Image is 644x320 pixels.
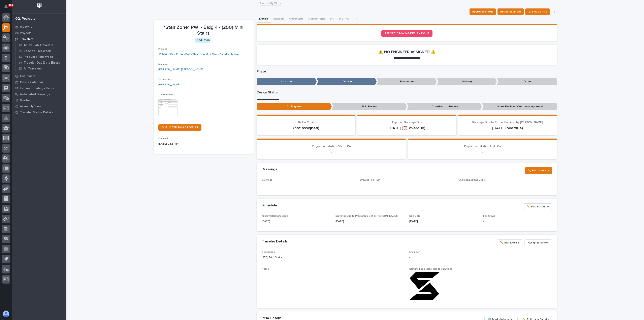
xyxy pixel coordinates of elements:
[458,179,486,181] span: Shipping/Loading List(s)
[528,9,547,14] span: ⏳ I Need Info
[257,103,332,110] p: To Engineer
[483,219,552,224] p: -
[20,105,41,108] p: Assembly View
[524,239,552,246] button: Assign Engineer
[15,42,66,48] a: Active Fab Travelers
[413,150,552,154] p: -
[20,31,32,35] p: Projects
[482,103,557,110] p: Sales Review / Customer Approval
[527,168,550,173] span: ✏️ Edit Drawings
[12,36,66,42] a: Travelers
[262,126,351,130] p: (not assigned)
[464,145,501,148] span: Project Installation Ends On
[298,121,314,124] span: Ball In Court
[9,4,13,7] p: 100
[328,15,337,23] button: FAI
[409,215,421,217] span: Due Date
[528,240,549,245] span: Assign Engineer
[458,183,552,187] p: -
[378,50,436,54] h2: ⚠️ NO ENGINEER ASSIGNED ⚠️
[472,121,543,124] span: Drawings Due to Production (set by [PERSON_NAME])
[20,37,34,41] p: Travelers
[12,103,66,109] a: Assembly View
[407,103,482,110] p: Coordinator Review
[24,61,60,65] p: Traveler Due Date Errors
[470,8,496,15] button: Approval Status
[36,2,43,9] img: Workspace Logo
[5,5,10,11] div: Notifications100
[20,99,31,102] p: Quotes
[262,150,401,154] p: -
[472,9,493,14] span: Approval Status
[195,38,211,43] div: Production
[257,91,557,94] p: Design Status
[409,251,420,253] span: Engineer
[335,219,405,224] p: [DATE]
[335,215,398,217] span: Drawings Due to Production (set by [PERSON_NAME])
[409,272,440,300] img: gd83UwjKctxSUwyg5EIQy9FooQTBcTXmtLqCxzH9h1U
[257,15,271,23] button: Details
[158,67,203,72] a: [PERSON_NAME] [PERSON_NAME]
[12,109,66,115] a: Traveler Status Details
[385,32,429,35] span: REPORT DRAWING/DESIGN ISSUE
[483,215,495,217] span: Fab Crews
[306,15,328,23] button: Components
[12,79,66,85] a: Onsite Calendar
[526,204,549,209] span: ✏️ Edit Schedule
[158,63,168,65] span: Manager
[500,9,521,14] span: Assign Engineer
[15,48,66,54] a: To Shop This Week
[15,54,66,60] a: Produced This Week
[158,93,173,96] span: Traveler PDF
[262,183,355,187] p: -
[360,179,380,181] span: Drawing File Path
[377,78,437,85] p: Production
[262,179,272,181] span: Drawings
[262,239,288,244] h2: Traveler Details
[523,203,552,210] button: ✏️ Edit Schedule
[381,30,432,37] a: REPORT DRAWING/DESIGN ISSUE
[332,103,407,110] p: P.E. Review
[437,78,497,85] p: Delivery
[409,255,552,260] p: -
[262,275,405,279] p: -
[262,167,277,172] h2: Drawings
[158,25,249,36] p: *Stair Zone* PWI - Bldg 4 - (250) Mini Stairs
[20,25,32,29] p: My Work
[158,142,249,146] p: [DATE] 06:31 am
[20,75,35,78] p: Customers
[409,219,478,224] p: [DATE]
[257,70,557,74] p: Phase
[392,121,422,124] span: Approval Drawings Due
[12,91,66,97] a: Automated Drawings
[12,73,66,79] a: Customers
[15,17,35,21] div: 02. Projects
[497,78,557,85] p: Done
[12,30,66,36] a: Projects
[158,137,168,140] span: Created
[24,55,53,59] p: Produced This Week
[12,97,66,103] a: Quotes
[158,48,167,50] span: Project
[20,81,43,84] p: Onsite Calendar
[15,66,66,71] a: All Travelers
[262,255,405,260] p: (250) Mini Stairs
[360,183,361,187] p: -
[158,78,172,81] span: Coordinator
[24,49,51,53] p: To Shop This Week
[337,15,351,23] button: Metrics
[262,203,277,208] h2: Schedule
[312,145,351,148] span: Project Installation Starts On
[409,268,453,270] span: Drawing Logo (right-click to download)
[20,93,50,96] p: Automated Drawings
[24,43,53,47] p: Active Fab Travelers
[362,126,451,130] p: [DATE] (⏰ overdue)
[162,126,198,129] span: DUPLICATE THIS TRAVELER
[2,2,10,11] button: Notifications
[500,240,519,245] span: ✏️ Edit Details
[262,219,331,224] p: [DATE]
[525,8,550,15] button: ⏳ I Need Info
[262,215,288,217] span: Approval Drawings Due
[271,15,287,23] button: Shipping
[2,310,10,318] button: users-avatar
